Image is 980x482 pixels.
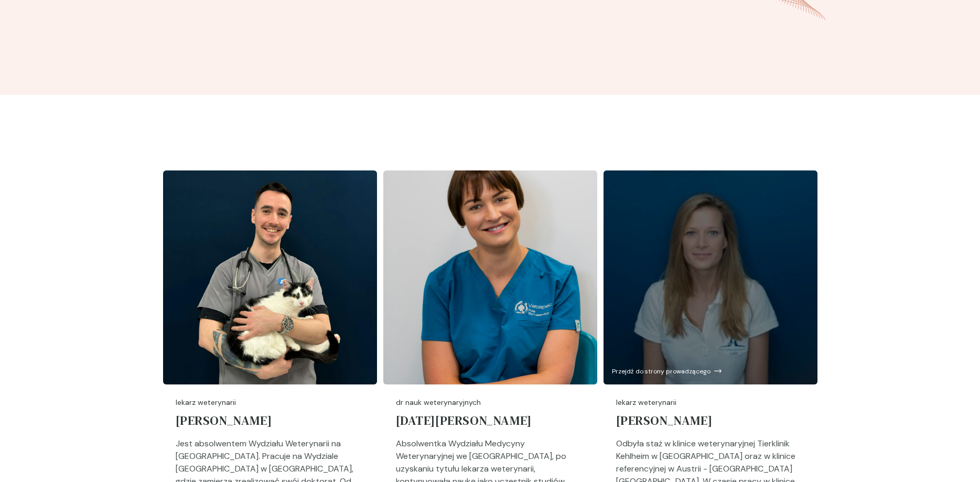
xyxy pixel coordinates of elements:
[604,170,817,384] a: Przejdź do strony prowadzącego
[176,408,364,437] a: [PERSON_NAME]
[396,408,585,437] a: [DATE][PERSON_NAME]
[616,408,805,437] a: [PERSON_NAME]
[176,397,364,408] p: lekarz weterynarii
[396,397,585,408] p: dr nauk weterynaryjnych
[616,397,805,408] p: lekarz weterynarii
[612,367,710,376] p: Przejdź do strony prowadzącego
